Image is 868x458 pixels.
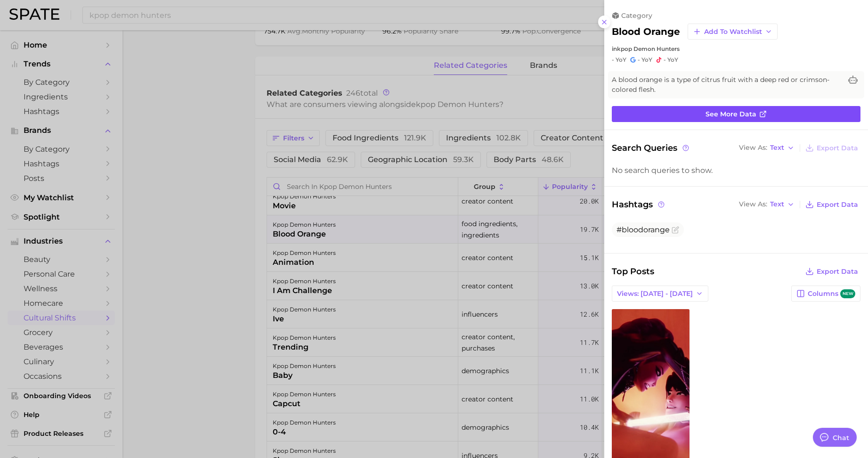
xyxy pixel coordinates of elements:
[840,289,855,298] span: new
[612,141,690,155] span: Search Queries
[641,56,652,64] span: YoY
[688,24,778,40] button: Add to Watchlist
[803,141,860,155] button: Export Data
[612,198,666,211] span: Hashtags
[770,145,784,150] span: Text
[617,225,670,234] span: #bloodorange
[706,110,756,118] span: See more data
[791,286,860,302] button: Columnsnew
[704,28,762,36] span: Add to Watchlist
[737,198,797,211] button: View AsText
[737,142,797,154] button: View AsText
[672,226,679,234] button: Flag as miscategorized or irrelevant
[612,56,614,63] span: -
[808,289,855,298] span: Columns
[612,26,680,37] h2: blood orange
[612,75,842,95] span: A blood orange is a type of citrus fruit with a deep red or crimson-colored flesh.
[664,56,666,63] span: -
[739,202,767,207] span: View As
[612,166,860,175] div: No search queries to show.
[638,56,640,63] span: -
[739,145,767,150] span: View As
[616,56,626,64] span: YoY
[617,45,680,52] span: kpop demon hunters
[803,198,860,211] button: Export Data
[817,144,858,152] span: Export Data
[621,11,652,20] span: category
[817,201,858,209] span: Export Data
[617,290,693,298] span: Views: [DATE] - [DATE]
[612,265,654,278] span: Top Posts
[803,265,860,278] button: Export Data
[667,56,678,64] span: YoY
[612,45,860,52] div: in
[817,268,858,276] span: Export Data
[612,286,708,302] button: Views: [DATE] - [DATE]
[612,106,860,122] a: See more data
[770,202,784,207] span: Text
